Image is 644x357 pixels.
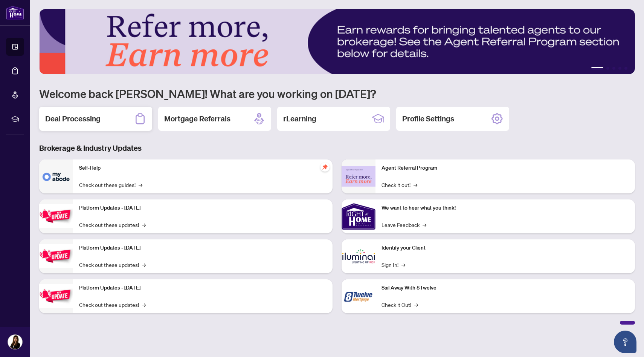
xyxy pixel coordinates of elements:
[423,221,426,229] span: →
[382,244,629,252] p: Identify your Client
[606,67,609,70] button: 2
[39,204,73,228] img: Platform Updates - July 21, 2025
[45,113,101,124] h2: Deal Processing
[79,204,327,212] p: Platform Updates - [DATE]
[614,331,636,353] button: Open asap
[624,67,627,70] button: 5
[79,260,146,269] a: Check out these updates!→
[382,221,426,229] a: Leave Feedback→
[382,300,418,309] a: Check it Out!→
[342,239,375,273] img: Identify your Client
[164,113,230,124] h2: Mortgage Referrals
[414,300,418,309] span: →
[39,9,635,74] img: Slide 0
[8,335,22,349] img: Profile Icon
[382,260,405,269] a: Sign In!→
[39,143,635,153] h3: Brokerage & Industry Updates
[612,67,615,70] button: 3
[142,300,146,309] span: →
[618,67,621,70] button: 4
[79,164,327,172] p: Self-Help
[342,279,375,313] img: Sail Away With 8Twelve
[382,204,629,212] p: We want to hear what you think!
[6,6,24,20] img: logo
[382,164,629,172] p: Agent Referral Program
[402,113,454,124] h2: Profile Settings
[401,260,405,269] span: →
[320,162,330,172] span: pushpin
[79,221,146,229] a: Check out these updates!→
[142,260,146,269] span: →
[382,284,629,292] p: Sail Away With 8Twelve
[79,181,142,189] a: Check out these guides!→
[39,284,73,308] img: Platform Updates - June 23, 2025
[79,244,327,252] p: Platform Updates - [DATE]
[79,284,327,292] p: Platform Updates - [DATE]
[342,199,375,233] img: We want to hear what you think!
[142,221,146,229] span: →
[139,181,142,189] span: →
[39,244,73,268] img: Platform Updates - July 8, 2025
[414,181,417,189] span: →
[342,166,375,187] img: Agent Referral Program
[39,159,73,193] img: Self-Help
[591,67,603,70] button: 1
[382,181,417,189] a: Check it out!→
[283,113,316,124] h2: rLearning
[79,300,146,309] a: Check out these updates!→
[39,86,635,101] h1: Welcome back [PERSON_NAME]! What are you working on [DATE]?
